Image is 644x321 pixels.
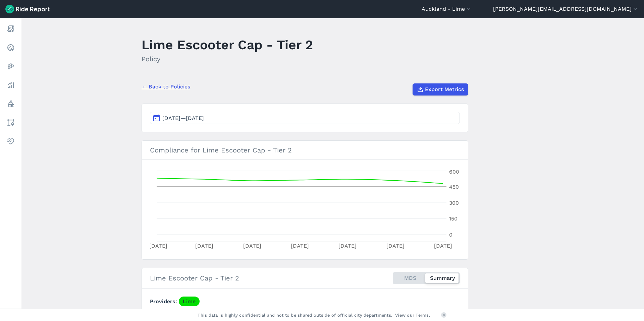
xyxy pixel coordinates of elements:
span: Providers [150,298,179,305]
button: Auckland - Lime [422,5,472,13]
tspan: [DATE] [149,243,167,249]
tspan: [DATE] [195,243,213,249]
h2: Policy [142,54,313,64]
tspan: 150 [449,215,458,222]
tspan: [DATE] [434,243,452,249]
h3: Compliance for Lime Escooter Cap - Tier 2 [142,141,468,159]
a: ← Back to Policies [142,83,190,91]
tspan: [DATE] [386,243,405,249]
a: Areas [5,117,17,129]
a: Analyze [5,79,17,91]
a: Realtime [5,42,17,54]
a: Health [5,135,17,147]
a: View our Terms. [395,312,430,318]
a: Report [5,23,17,35]
a: Policy [5,98,17,110]
tspan: 300 [449,200,459,206]
button: Export Metrics [413,83,468,95]
tspan: 450 [449,184,459,190]
tspan: 0 [449,232,452,238]
tspan: [DATE] [338,243,357,249]
button: [DATE]—[DATE] [150,112,460,124]
h2: Lime Escooter Cap - Tier 2 [150,273,239,283]
tspan: [DATE] [291,243,309,249]
a: Heatmaps [5,60,17,72]
h1: Lime Escooter Cap - Tier 2 [142,36,313,54]
span: Export Metrics [425,85,464,93]
a: Lime [179,297,200,306]
tspan: [DATE] [243,243,261,249]
span: [DATE]—[DATE] [162,115,204,121]
tspan: 600 [449,169,459,175]
img: Ride Report [5,5,50,13]
button: [PERSON_NAME][EMAIL_ADDRESS][DOMAIN_NAME] [493,5,639,13]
